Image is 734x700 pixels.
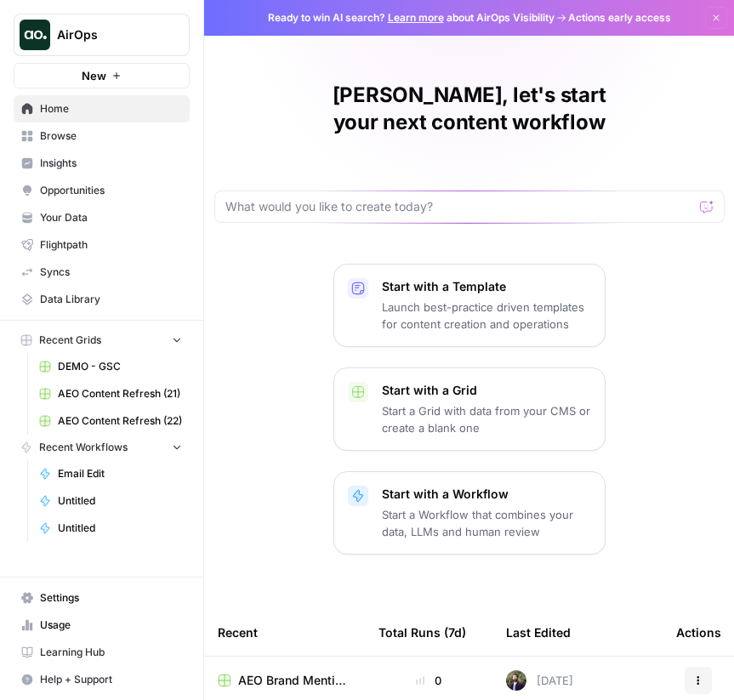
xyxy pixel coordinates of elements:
span: Learning Hub [40,645,182,660]
span: AirOps [57,26,160,43]
a: Settings [14,584,190,612]
h1: [PERSON_NAME], let's start your next content workflow [214,82,725,136]
span: New [82,67,106,84]
span: Actions early access [568,10,671,26]
span: Untitled [58,521,182,536]
span: Help + Support [40,672,182,687]
button: Start with a TemplateLaunch best-practice driven templates for content creation and operations [333,264,606,347]
div: Recent [218,609,351,656]
a: Data Library [14,286,190,313]
span: Usage [40,617,182,633]
button: Start with a WorkflowStart a Workflow that combines your data, LLMs and human review [333,471,606,555]
span: Home [40,101,182,117]
a: AEO Content Refresh (21) [31,380,190,407]
button: Help + Support [14,666,190,693]
div: Total Runs (7d) [378,609,466,656]
p: Start a Workflow that combines your data, LLMs and human review [382,506,591,540]
a: DEMO - GSC [31,353,190,380]
a: Your Data [14,204,190,231]
a: Untitled [31,515,190,542]
span: Flightpath [40,237,182,253]
a: Learn more [388,11,444,24]
div: Last Edited [506,609,571,656]
span: Untitled [58,493,182,509]
span: AEO Content Refresh (21) [58,386,182,401]
a: AEO Brand Mention Outreach (2) [218,672,351,689]
input: What would you like to create today? [225,198,693,215]
button: New [14,63,190,88]
span: Your Data [40,210,182,225]
span: Recent Grids [39,333,101,348]
span: DEMO - GSC [58,359,182,374]
a: Opportunities [14,177,190,204]
a: Insights [14,150,190,177]
a: Learning Hub [14,639,190,666]
span: Ready to win AI search? about AirOps Visibility [268,10,555,26]
img: AirOps Logo [20,20,50,50]
div: [DATE] [506,670,573,691]
span: AEO Content Refresh (22) [58,413,182,429]
button: Start with a GridStart a Grid with data from your CMS or create a blank one [333,367,606,451]
span: Data Library [40,292,182,307]
span: AEO Brand Mention Outreach (2) [238,672,351,689]
span: Insights [40,156,182,171]
a: Usage [14,612,190,639]
div: Actions [676,609,721,656]
p: Start a Grid with data from your CMS or create a blank one [382,402,591,436]
a: Email Edit [31,460,190,487]
a: Untitled [31,487,190,515]
a: Browse [14,122,190,150]
p: Start with a Template [382,278,591,295]
span: Opportunities [40,183,182,198]
div: 0 [378,672,479,689]
img: 4dqwcgipae5fdwxp9v51u2818epj [506,670,526,691]
span: Email Edit [58,466,182,481]
a: Home [14,95,190,122]
button: Recent Workflows [14,435,190,460]
a: AEO Content Refresh (22) [31,407,190,435]
p: Start with a Workflow [382,486,591,503]
a: Flightpath [14,231,190,259]
button: Workspace: AirOps [14,14,190,56]
a: Syncs [14,259,190,286]
span: Syncs [40,265,182,280]
p: Start with a Grid [382,382,591,399]
span: Browse [40,128,182,144]
button: Recent Grids [14,327,190,353]
span: Recent Workflows [39,440,128,455]
span: Settings [40,590,182,606]
p: Launch best-practice driven templates for content creation and operations [382,299,591,333]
